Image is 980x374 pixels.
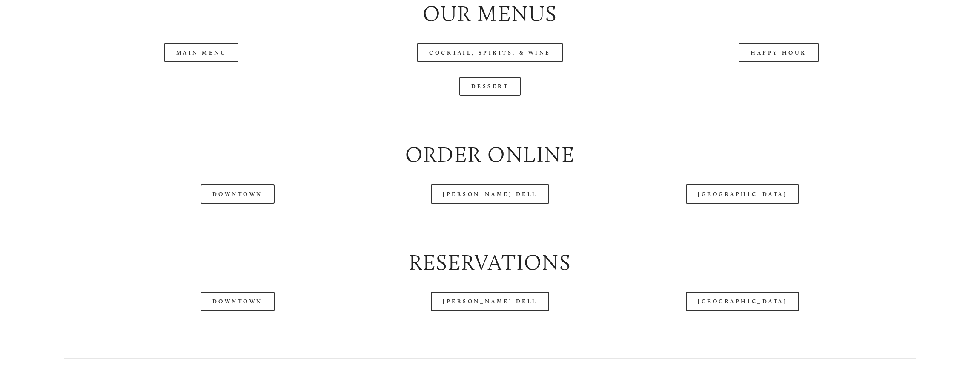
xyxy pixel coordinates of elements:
[459,77,521,96] a: Dessert
[201,184,275,204] a: Downtown
[431,184,549,204] a: [PERSON_NAME] Dell
[686,292,799,311] a: [GEOGRAPHIC_DATA]
[64,247,916,277] h2: Reservations
[686,184,799,204] a: [GEOGRAPHIC_DATA]
[64,139,916,170] h2: Order Online
[431,292,549,311] a: [PERSON_NAME] Dell
[201,292,275,311] a: Downtown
